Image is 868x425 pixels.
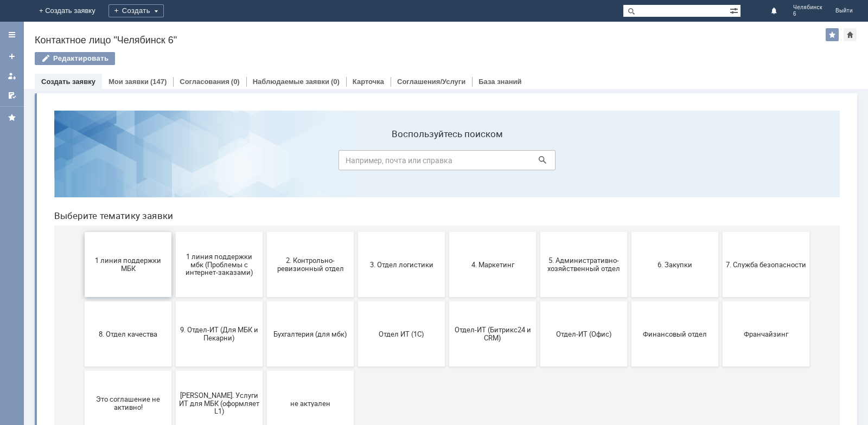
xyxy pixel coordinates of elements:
button: Франчайзинг [677,199,764,265]
a: Создать заявку [3,48,21,65]
a: Наблюдаемые заявки [253,78,329,86]
label: Воспользуйтесь поиском [293,27,510,37]
a: Согласования [180,78,229,86]
button: [PERSON_NAME]. Услуги ИТ для МБК (оформляет L1) [130,269,217,334]
div: Создать [108,4,164,17]
button: 6. Закупки [586,130,673,195]
span: Челябинск [793,4,822,11]
input: Например, почта или справка [293,48,510,68]
a: Мои заявки [108,78,149,86]
span: 5. Административно-хозяйственный отдел [498,154,578,171]
a: Соглашения/Услуги [397,78,465,86]
button: Отдел ИТ (1С) [312,199,399,265]
span: 7. Служба безопасности [680,158,761,166]
button: не актуален [221,269,308,334]
span: не актуален [225,297,305,305]
div: (0) [331,78,340,86]
button: Это соглашение не активно! [39,269,126,334]
span: 6 [793,11,822,17]
button: Бухгалтерия (для мбк) [221,199,308,265]
span: 4. Маркетинг [407,158,487,166]
span: 8. Отдел качества [42,228,123,236]
button: 5. Административно-хозяйственный отдел [495,130,582,195]
div: Сделать домашней страницей [844,28,857,41]
span: 2. Контрольно-ревизионный отдел [225,154,305,171]
span: Отдел ИТ (1С) [316,228,396,236]
span: Финансовый отдел [589,228,669,236]
header: Выберите тематику заявки [9,108,794,119]
button: 4. Маркетинг [404,130,490,195]
span: 6. Закупки [589,158,669,166]
span: Это соглашение не активно! [42,293,123,310]
button: 3. Отдел логистики [312,130,399,195]
span: Франчайзинг [680,228,761,236]
button: 1 линия поддержки МБК [39,130,126,195]
button: Отдел-ИТ (Офис) [495,199,582,265]
div: Контактное лицо "Челябинск 6" [35,35,826,46]
span: 1 линия поддержки мбк (Проблемы с интернет-заказами) [133,150,214,175]
span: [PERSON_NAME]. Услуги ИТ для МБК (оформляет L1) [133,289,214,313]
button: 8. Отдел качества [39,199,126,265]
span: Отдел-ИТ (Битрикс24 и CRM) [407,224,487,240]
div: Добавить в избранное [826,28,839,41]
div: (147) [150,78,167,86]
button: Финансовый отдел [586,199,673,265]
a: Создать заявку [41,78,95,86]
span: 1 линия поддержки МБК [42,154,123,171]
button: 1 линия поддержки мбк (Проблемы с интернет-заказами) [130,130,217,195]
span: 9. Отдел-ИТ (Для МБК и Пекарни) [133,224,214,240]
button: 9. Отдел-ИТ (Для МБК и Пекарни) [130,199,217,265]
a: База знаний [478,78,521,86]
span: Отдел-ИТ (Офис) [498,228,578,236]
span: Бухгалтерия (для мбк) [225,228,305,236]
button: 2. Контрольно-ревизионный отдел [221,130,308,195]
button: Отдел-ИТ (Битрикс24 и CRM) [404,199,490,265]
button: 7. Служба безопасности [677,130,764,195]
div: (0) [231,78,240,86]
a: Мои заявки [3,67,21,85]
a: Мои согласования [3,87,21,104]
span: Расширенный поиск [730,5,741,15]
span: 3. Отдел логистики [316,158,396,166]
a: Карточка [353,78,384,86]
